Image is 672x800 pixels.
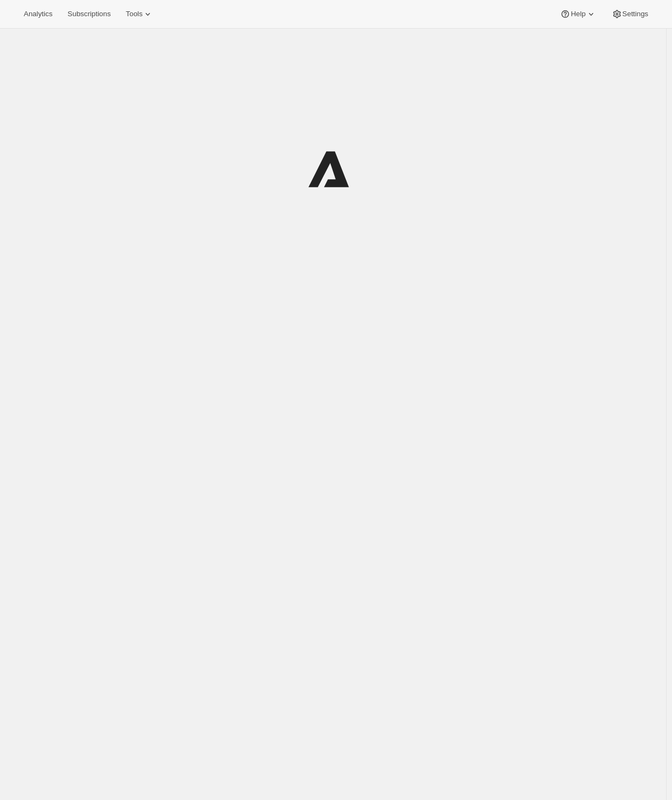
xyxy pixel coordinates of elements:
button: Settings [605,6,655,22]
button: Tools [119,6,160,22]
span: Analytics [24,10,52,18]
span: Subscriptions [67,10,111,18]
span: Tools [126,10,142,18]
span: Help [571,10,585,18]
button: Help [553,6,602,22]
button: Analytics [17,6,59,22]
span: Settings [622,10,648,18]
button: Subscriptions [61,6,117,22]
